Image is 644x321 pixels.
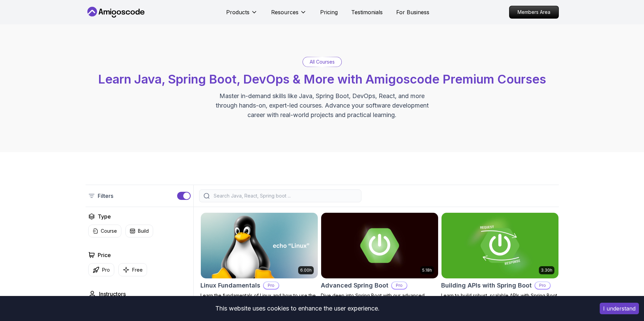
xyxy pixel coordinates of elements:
p: Pro [392,282,407,289]
a: Testimonials [351,8,383,16]
p: Pro [102,267,110,273]
p: Pro [264,282,279,289]
button: Products [226,8,258,22]
p: Learn the fundamentals of Linux and how to use the command line [200,292,318,306]
img: Building APIs with Spring Boot card [442,213,558,278]
button: Free [118,263,147,276]
h2: Price [98,251,111,259]
a: Pricing [320,8,338,16]
input: Search Java, React, Spring boot ... [212,192,357,199]
span: Learn Java, Spring Boot, DevOps & More with Amigoscode Premium Courses [98,72,546,87]
div: This website uses cookies to enhance the user experience. [5,301,590,316]
p: Resources [271,8,299,16]
button: Resources [271,8,307,22]
p: Pro [535,282,550,289]
h2: Building APIs with Spring Boot [441,281,532,290]
h2: Type [98,212,111,221]
p: Build [138,228,149,234]
button: Build [125,225,153,237]
p: All Courses [310,59,335,65]
h2: Instructors [99,290,126,298]
img: Linux Fundamentals card [201,213,318,278]
p: Filters [98,192,113,200]
a: Linux Fundamentals card6.00hLinux FundamentalsProLearn the fundamentals of Linux and how to use t... [200,212,318,306]
button: Accept cookies [600,303,639,314]
button: Pro [88,263,114,276]
a: Members Area [509,6,559,19]
p: Free [132,267,143,273]
p: 6.00h [300,268,312,273]
img: Advanced Spring Boot card [321,213,438,278]
p: Dive deep into Spring Boot with our advanced course, designed to take your skills from intermedia... [321,292,438,313]
p: Products [226,8,249,16]
button: Course [88,225,121,237]
p: Members Area [509,6,558,18]
p: Course [101,228,117,234]
p: Master in-demand skills like Java, Spring Boot, DevOps, React, and more through hands-on, expert-... [209,91,436,120]
p: 3.30h [541,268,552,273]
a: For Business [396,8,429,16]
h2: Advanced Spring Boot [321,281,388,290]
h2: Linux Fundamentals [200,281,260,290]
a: Advanced Spring Boot card5.18hAdvanced Spring BootProDive deep into Spring Boot with our advanced... [321,212,438,313]
p: 5.18h [422,268,432,273]
p: Learn to build robust, scalable APIs with Spring Boot, mastering REST principles, JSON handling, ... [441,292,559,313]
a: Building APIs with Spring Boot card3.30hBuilding APIs with Spring BootProLearn to build robust, s... [441,212,559,313]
